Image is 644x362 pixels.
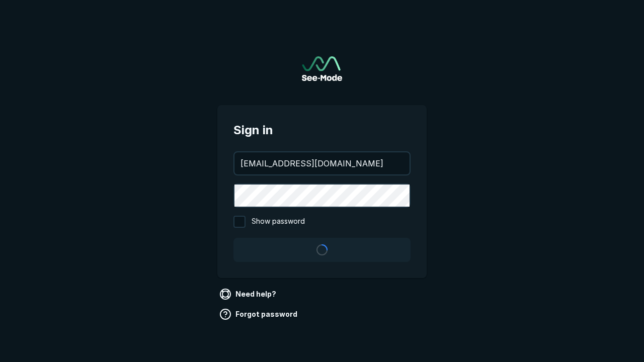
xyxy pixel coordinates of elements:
span: Sign in [233,121,411,139]
span: Show password [252,216,305,228]
a: Need help? [217,286,280,302]
a: Forgot password [217,306,301,322]
a: Go to sign in [302,56,342,81]
input: your@email.com [234,152,410,174]
img: See-Mode Logo [302,56,342,81]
